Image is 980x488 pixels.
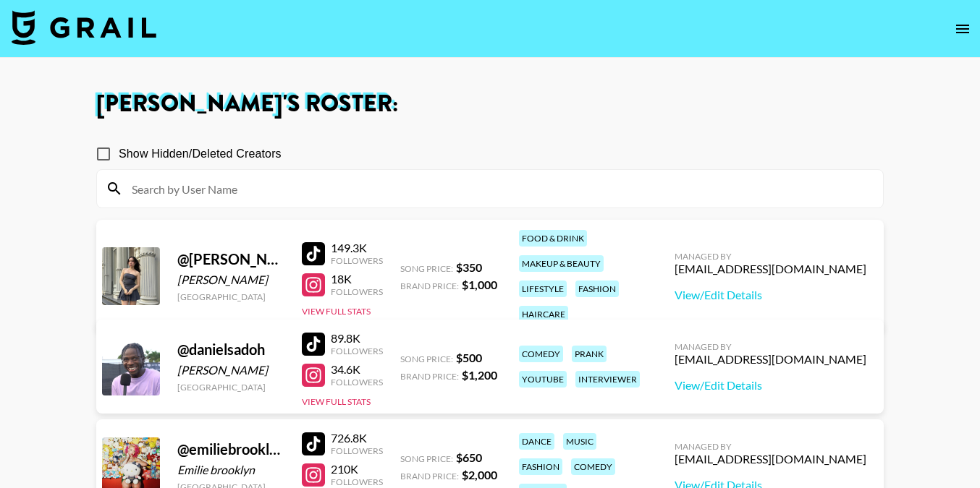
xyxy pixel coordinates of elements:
[675,262,866,276] div: [EMAIL_ADDRESS][DOMAIN_NAME]
[331,462,383,476] div: 210K
[462,368,497,382] strong: $ 1,200
[675,288,866,302] a: View/Edit Details
[675,341,866,352] div: Managed By
[331,241,383,255] div: 149.3K
[400,453,453,464] span: Song Price:
[456,351,482,364] strong: $ 500
[675,441,866,452] div: Managed By
[675,378,866,393] a: View/Edit Details
[456,450,482,464] strong: $ 650
[177,440,284,458] div: @ emiliebrooklyn__
[177,250,284,268] div: @ [PERSON_NAME].x33
[400,471,459,481] span: Brand Price:
[331,431,383,445] div: 726.8K
[331,286,383,297] div: Followers
[519,433,554,450] div: dance
[462,278,497,291] strong: $ 1,000
[400,371,459,382] span: Brand Price:
[177,341,284,359] div: @ danielsadoh
[119,145,282,163] span: Show Hidden/Deleted Creators
[123,177,874,200] input: Search by User Name
[572,346,607,362] div: prank
[575,281,619,297] div: fashion
[12,10,156,45] img: Grail Talent
[177,363,284,377] div: [PERSON_NAME]
[400,354,453,364] span: Song Price:
[331,331,383,346] div: 89.8K
[331,362,383,377] div: 34.6K
[331,272,383,286] div: 18K
[575,371,640,388] div: interviewer
[331,476,383,487] div: Followers
[563,433,596,450] div: music
[177,273,284,287] div: [PERSON_NAME]
[96,93,884,116] h1: [PERSON_NAME] 's Roster:
[331,255,383,266] div: Followers
[400,263,453,274] span: Song Price:
[519,255,604,272] div: makeup & beauty
[456,260,482,274] strong: $ 350
[331,445,383,456] div: Followers
[519,306,568,322] div: haircare
[675,352,866,367] div: [EMAIL_ADDRESS][DOMAIN_NAME]
[519,281,567,297] div: lifestyle
[675,452,866,466] div: [EMAIL_ADDRESS][DOMAIN_NAME]
[177,291,284,302] div: [GEOGRAPHIC_DATA]
[177,463,284,477] div: Emilie brooklyn
[519,371,567,388] div: youtube
[519,346,563,362] div: comedy
[675,251,866,262] div: Managed By
[331,346,383,356] div: Followers
[177,382,284,393] div: [GEOGRAPHIC_DATA]
[519,458,562,475] div: fashion
[462,468,497,481] strong: $ 2,000
[948,14,977,43] button: open drawer
[331,377,383,388] div: Followers
[400,281,459,291] span: Brand Price:
[302,396,371,407] button: View Full Stats
[571,458,615,475] div: comedy
[302,306,371,317] button: View Full Stats
[519,230,587,247] div: food & drink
